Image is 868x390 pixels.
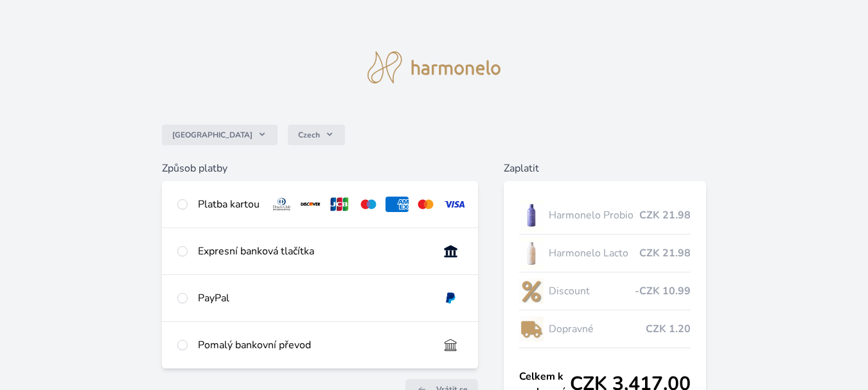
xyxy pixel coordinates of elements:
span: Harmonelo Lacto [549,245,639,261]
img: amex.svg [385,197,409,212]
span: CZK 1.20 [646,321,691,337]
img: logo.svg [368,51,501,84]
div: PayPal [198,290,429,306]
div: Expresní banková tlačítka [198,244,429,259]
span: CZK 21.98 [639,245,691,261]
span: -CZK 10.99 [635,283,691,299]
img: discount-lo.png [519,275,544,307]
img: discover.svg [299,197,323,212]
span: Dopravné [549,321,646,337]
span: CZK 21.98 [639,208,691,223]
button: [GEOGRAPHIC_DATA] [162,125,278,145]
h6: Zaplatit [504,161,706,176]
img: CLEAN_PROBIO_se_stinem_x-lo.jpg [519,199,544,231]
span: [GEOGRAPHIC_DATA] [172,130,252,140]
img: jcb.svg [328,197,351,212]
img: mc.svg [414,197,438,212]
span: Czech [298,130,320,140]
img: visa.svg [443,197,466,212]
img: CLEAN_LACTO_se_stinem_x-hi-lo.jpg [519,237,544,269]
button: Czech [288,125,345,145]
span: Harmonelo Probio [549,208,639,223]
img: paypal.svg [439,290,463,306]
img: maestro.svg [357,197,380,212]
span: Discount [549,283,635,299]
img: delivery-lo.png [519,313,544,345]
div: Platba kartou [198,197,260,212]
img: onlineBanking_CZ.svg [439,244,463,259]
div: Pomalý bankovní převod [198,337,429,353]
img: diners.svg [270,197,294,212]
img: bankTransfer_IBAN.svg [439,337,463,353]
h6: Způsob platby [162,161,478,176]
